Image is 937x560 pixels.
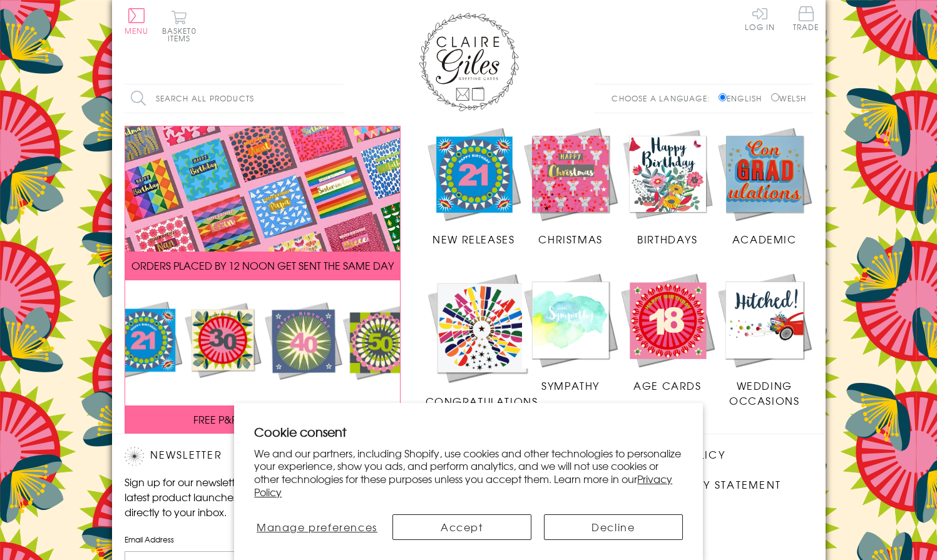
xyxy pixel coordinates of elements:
[544,514,683,540] button: Decline
[771,93,779,101] input: Welsh
[125,25,149,36] span: Menu
[193,412,331,427] span: FREE P&P ON ALL UK ORDERS
[125,447,337,466] h2: Newsletter
[257,519,377,534] span: Manage preferences
[625,477,781,494] a: Accessibility Statement
[433,232,515,247] span: New Releases
[793,6,819,33] a: Trade
[732,232,797,247] span: Academic
[125,534,337,545] label: Email Address
[426,126,523,247] a: New Releases
[745,6,775,31] a: Log In
[541,378,600,393] span: Sympathy
[637,232,697,247] span: Birthdays
[254,447,683,499] p: We and our partners, including Shopify, use cookies and other technologies to personalize your ex...
[426,394,538,409] span: Congratulations
[392,514,531,540] button: Accept
[162,10,197,42] button: Basket0 items
[793,6,819,31] span: Trade
[633,378,701,393] span: Age Cards
[125,84,344,113] input: Search all products
[522,126,619,247] a: Christmas
[419,13,519,111] img: Claire Giles Greetings Cards
[331,84,344,113] input: Search
[125,474,337,519] p: Sign up for our newsletter to receive the latest product launches, news and offers directly to yo...
[716,126,813,247] a: Academic
[426,272,538,409] a: Congratulations
[729,378,799,408] span: Wedding Occasions
[719,93,727,101] input: English
[522,272,619,393] a: Sympathy
[719,93,768,104] label: English
[125,8,149,34] button: Menu
[612,93,716,104] p: Choose a language:
[619,126,716,247] a: Birthdays
[131,258,394,273] span: ORDERS PLACED BY 12 NOON GET SENT THE SAME DAY
[254,514,379,540] button: Manage preferences
[538,232,602,247] span: Christmas
[254,423,683,440] h2: Cookie consent
[619,272,716,393] a: Age Cards
[168,25,197,44] span: 0 items
[254,471,672,499] a: Privacy Policy
[771,93,807,104] label: Welsh
[716,272,813,408] a: Wedding Occasions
